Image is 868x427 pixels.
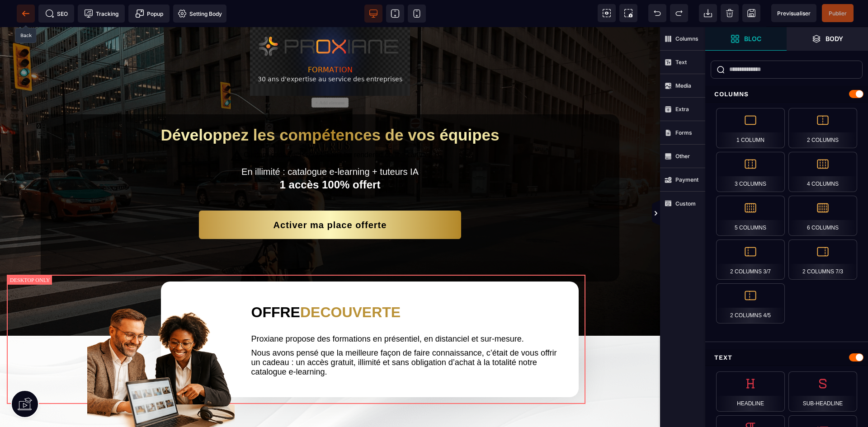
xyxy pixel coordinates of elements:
span: Publier [829,10,847,17]
div: 2 Columns 4/5 [716,283,785,324]
strong: Other [675,153,690,160]
span: Screenshot [619,4,637,22]
h2: 1 accès 100% offert [68,150,592,170]
h1: Développez les compétences de vos équipes [68,99,592,117]
div: 4 Columns [788,152,857,192]
span: Preview [771,4,816,22]
strong: Media [675,82,691,89]
span: Popup [135,9,163,18]
strong: Forms [675,129,692,136]
div: Columns [705,86,868,103]
button: Activer ma place offerte [199,183,461,212]
div: 2 Columns [788,108,857,148]
strong: Custom [675,200,696,207]
strong: Body [826,35,843,42]
span: Open Layer Manager [787,27,868,51]
strong: Text [675,59,687,66]
div: 5 Columns [716,196,785,236]
div: Sub-Headline [788,371,857,412]
strong: Payment [675,176,698,183]
span: SEO [45,9,68,18]
span: Previsualiser [777,10,811,17]
div: 6 Columns [788,196,857,236]
text: Nous avons pensé que la meilleure façon de faire connaissance, c’était de vous offrir un cadeau :... [251,319,561,352]
div: 1 Column [716,108,785,148]
strong: Columns [675,35,698,42]
text: Proxiane propose des formations en présentiel, en distanciel et sur-mesure. [251,305,561,319]
div: 3 Columns [716,152,785,192]
strong: Extra [675,106,689,113]
span: Tracking [84,9,118,18]
div: Headline [716,371,785,412]
div: 2 Columns 3/7 [716,239,785,280]
span: Setting Body [178,9,222,18]
text: En illimité : catalogue e-learning + tuteurs IA [68,140,592,150]
div: 2 Columns 7/3 [788,239,857,280]
h2: OFFRE [251,272,561,298]
div: Text [705,349,868,366]
span: View components [598,4,616,22]
img: b19eb17435fec69ebfd9640db64efc4c_fond_transparent.png [87,272,235,404]
span: Open Blocks [705,27,787,51]
strong: Bloc [744,35,761,42]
